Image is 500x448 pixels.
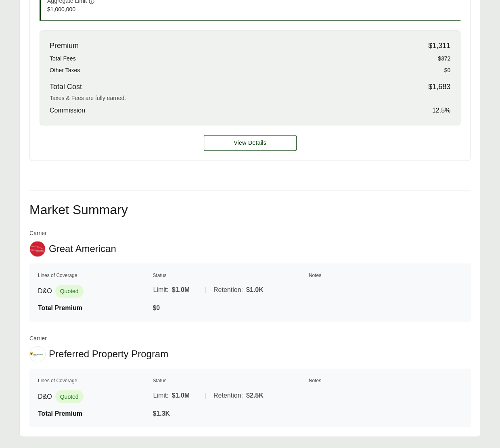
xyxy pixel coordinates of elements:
span: Limit: [153,390,168,400]
span: $0 [153,304,160,311]
span: Great American [49,243,116,255]
span: Quoted [55,285,84,298]
span: $1.0M [172,390,190,400]
span: $372 [438,54,450,63]
span: $2.5K [246,390,264,400]
span: Carrier [29,334,168,343]
th: Notes [308,377,462,385]
h2: Market Summary [29,203,471,216]
th: Lines of Coverage [38,271,151,279]
th: Status [152,377,306,385]
span: $1,311 [428,40,450,51]
span: Total Fees [50,54,76,63]
span: $0 [444,66,450,75]
span: D&O [38,392,52,401]
span: $1.3K [153,410,170,417]
span: | [205,392,206,398]
span: Commission [50,106,85,115]
th: Lines of Coverage [38,377,151,385]
span: $1,683 [428,81,450,92]
span: Other Taxes [50,66,80,75]
a: PPP D&O details [204,135,297,151]
span: Total Cost [50,81,82,92]
img: Preferred Property Program [30,346,45,362]
div: Taxes & Fees are fully earned. [50,94,450,102]
span: View Details [234,139,266,147]
span: Preferred Property Program [49,348,168,360]
span: Total Premium [38,304,82,311]
th: Status [152,271,306,279]
span: D&O [38,286,52,296]
img: Great American [30,241,45,256]
span: Quoted [55,390,84,403]
span: Retention: [213,285,243,295]
span: Limit: [153,285,168,295]
span: Premium [50,40,79,51]
span: 12.5 % [432,106,450,115]
span: $1.0K [246,285,264,295]
th: Notes [308,271,462,279]
span: Carrier [29,229,116,238]
span: Retention: [213,390,243,400]
span: Total Premium [38,410,82,417]
span: $1.0M [172,285,190,295]
button: View Details [204,135,297,151]
span: $1,000,000 [47,5,183,14]
span: | [205,286,206,293]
